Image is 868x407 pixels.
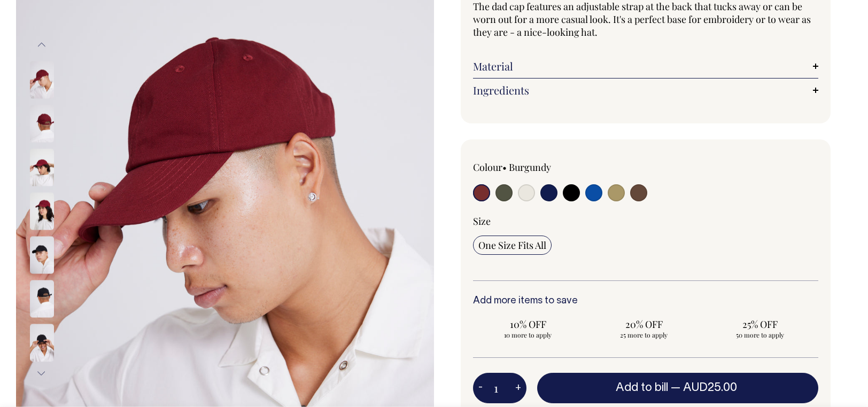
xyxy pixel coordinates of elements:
[502,161,507,174] span: •
[589,315,699,342] input: 20% OFF 25 more to apply
[478,331,577,339] span: 10 more to apply
[473,296,818,307] h6: Add more items to save
[509,161,551,174] label: Burgundy
[537,373,818,403] button: Add to bill —AUD25.00
[30,324,54,362] img: black
[706,315,815,342] input: 25% OFF 50 more to apply
[683,382,737,393] span: AUD25.00
[473,161,611,174] div: Colour
[478,239,546,252] span: One Size Fits All
[30,193,54,230] img: burgundy
[473,315,583,342] input: 10% OFF 10 more to apply
[711,318,810,331] span: 25% OFF
[473,378,488,399] button: -
[473,60,818,73] a: Material
[30,149,54,186] img: burgundy
[594,318,693,331] span: 20% OFF
[30,280,54,318] img: black
[30,105,54,143] img: burgundy
[478,318,577,331] span: 10% OFF
[510,378,526,399] button: +
[34,33,50,57] button: Previous
[594,331,693,339] span: 25 more to apply
[671,382,740,393] span: —
[30,61,54,99] img: burgundy
[473,84,818,97] a: Ingredients
[473,236,552,255] input: One Size Fits All
[30,237,54,274] img: black
[616,382,668,393] span: Add to bill
[34,362,50,386] button: Next
[473,215,818,228] div: Size
[711,331,810,339] span: 50 more to apply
